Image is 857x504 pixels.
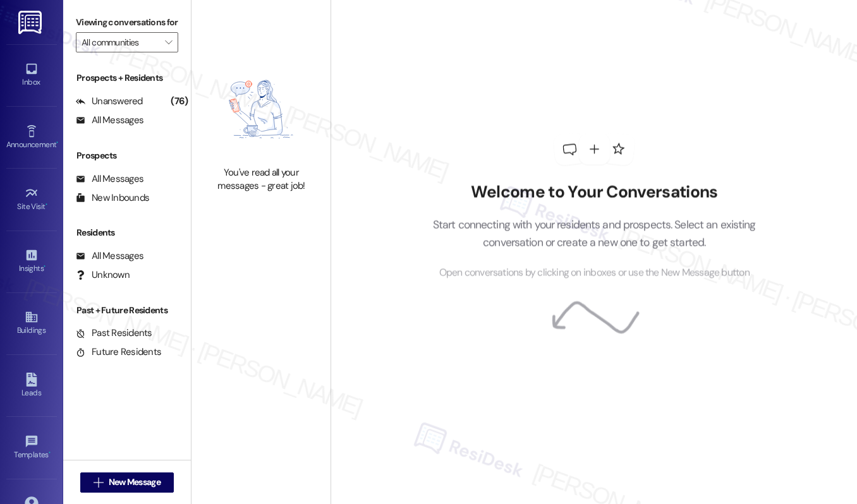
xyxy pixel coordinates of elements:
[6,431,57,465] a: Templates •
[76,327,152,340] div: Past Residents
[76,172,143,186] div: All Messages
[109,476,161,489] span: New Message
[205,59,317,160] img: empty-state
[6,369,57,403] a: Leads
[167,92,191,111] div: (76)
[439,265,750,280] span: Open conversations by clicking on inboxes or use the New Message button
[205,166,317,193] div: You've read all your messages - great job!
[18,11,44,34] img: ResiDesk Logo
[63,304,191,317] div: Past + Future Residents
[49,448,51,457] span: •
[46,200,47,209] span: •
[63,149,191,162] div: Prospects
[76,13,178,32] label: Viewing conversations for
[413,215,775,251] p: Start connecting with your residents and prospects. Select an existing conversation or create a n...
[165,37,172,47] i: 
[82,32,158,52] input: All communities
[56,138,58,147] span: •
[63,226,191,239] div: Residents
[63,71,191,85] div: Prospects + Residents
[76,268,130,282] div: Unknown
[6,306,57,340] a: Buildings
[76,191,149,205] div: New Inbounds
[76,114,143,127] div: All Messages
[80,472,174,493] button: New Message
[44,262,46,271] span: •
[76,95,143,108] div: Unanswered
[6,58,57,92] a: Inbox
[413,183,775,203] h2: Welcome to Your Conversations
[76,249,143,263] div: All Messages
[6,183,57,217] a: Site Visit •
[6,244,57,279] a: Insights •
[76,345,161,359] div: Future Residents
[94,477,103,488] i: 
